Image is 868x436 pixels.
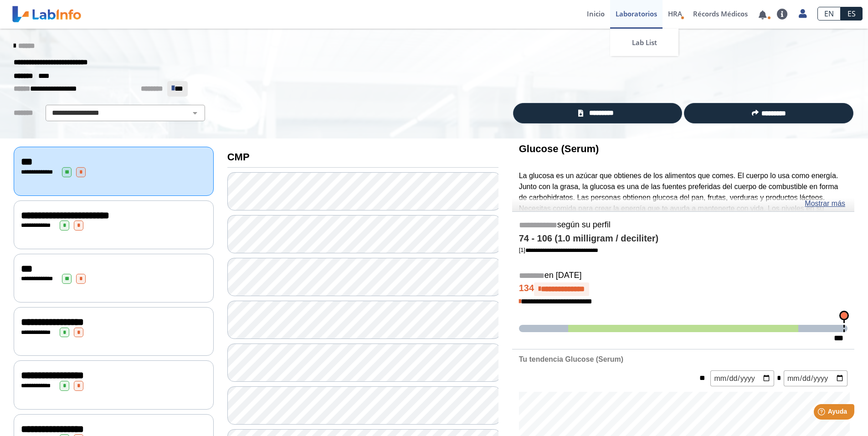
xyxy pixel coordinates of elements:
b: Tu tendencia Glucose (Serum) [519,355,623,363]
input: mm/dd/yyyy [710,370,774,386]
a: EN [817,7,841,21]
h4: 74 - 106 (1.0 milligram / deciliter) [519,233,847,244]
b: Glucose (Serum) [519,143,599,154]
h5: en [DATE] [519,271,847,281]
p: La glucosa es un azúcar que obtienes de los alimentos que comes. El cuerpo lo usa como energía. J... [519,170,847,236]
a: Lab List [610,29,678,56]
b: CMP [227,151,250,163]
h4: 134 [519,282,847,296]
span: HRA [668,9,682,18]
input: mm/dd/yyyy [784,370,847,386]
iframe: Help widget launcher [787,400,858,426]
h5: según su perfil [519,220,847,231]
a: Mostrar más [805,198,845,209]
a: [1] [519,246,598,253]
a: ES [841,7,863,21]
